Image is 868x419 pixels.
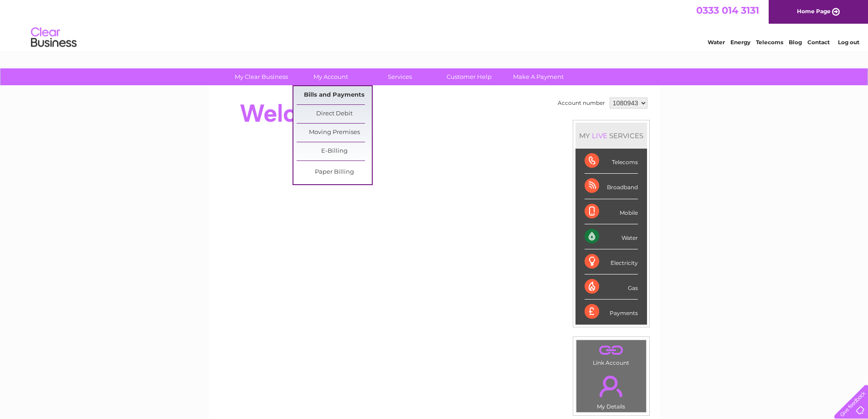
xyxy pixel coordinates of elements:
[585,249,638,274] div: Electricity
[585,224,638,249] div: Water
[730,39,750,46] a: Energy
[590,131,609,140] div: LIVE
[585,199,638,224] div: Mobile
[297,142,372,160] a: E-Billing
[31,24,77,52] img: logo.png
[576,368,647,413] td: My Details
[297,86,372,104] a: Bills and Payments
[555,95,607,111] td: Account number
[585,274,638,300] div: Gas
[585,149,638,174] div: Telecoms
[501,68,576,85] a: Make A Payment
[575,123,647,149] div: MY SERVICES
[219,5,650,44] div: Clear Business is a trading name of Verastar Limited (registered in [GEOGRAPHIC_DATA] No. 3667643...
[224,68,299,85] a: My Clear Business
[579,342,644,358] a: .
[807,39,830,46] a: Contact
[431,68,507,85] a: Customer Help
[696,5,759,16] a: 0333 014 3131
[585,174,638,199] div: Broadband
[297,163,372,181] a: Paper Billing
[297,105,372,123] a: Direct Debit
[585,300,638,324] div: Payments
[756,39,783,46] a: Telecoms
[708,39,725,46] a: Water
[576,340,647,368] td: Link Account
[297,124,372,142] a: Moving Premises
[789,39,802,46] a: Blog
[579,370,644,402] a: .
[362,68,437,85] a: Services
[293,68,368,85] a: My Account
[838,39,859,46] a: Log out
